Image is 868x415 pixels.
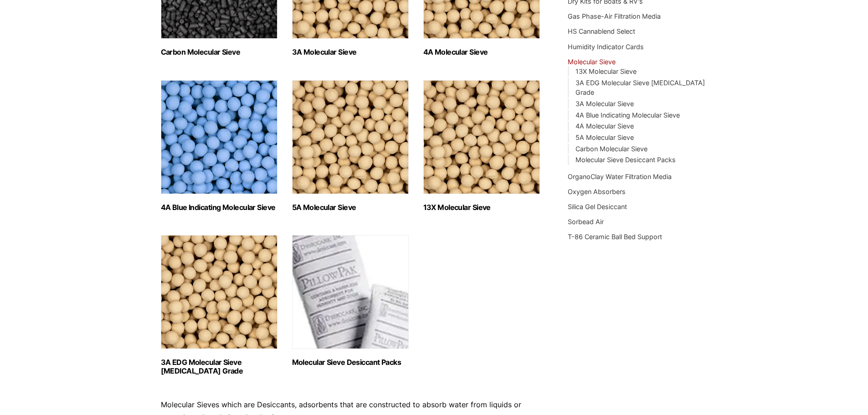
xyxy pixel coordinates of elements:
[575,156,676,164] a: Molecular Sieve Desiccant Packs
[292,80,409,212] a: Visit product category 5A Molecular Sieve
[292,235,409,367] a: Visit product category Molecular Sieve Desiccant Packs
[568,58,616,66] a: Molecular Sieve
[575,111,680,119] a: 4A Blue Indicating Molecular Sieve
[292,48,409,56] h2: 3A Molecular Sieve
[568,27,635,35] a: HS Cannablend Select
[161,80,277,212] a: Visit product category 4A Blue Indicating Molecular Sieve
[161,48,277,56] h2: Carbon Molecular Sieve
[575,79,705,97] a: 3A EDG Molecular Sieve [MEDICAL_DATA] Grade
[568,43,644,51] a: Humidity Indicator Cards
[292,235,409,349] img: Molecular Sieve Desiccant Packs
[292,203,409,212] h2: 5A Molecular Sieve
[161,358,277,375] h2: 3A EDG Molecular Sieve [MEDICAL_DATA] Grade
[161,80,277,194] img: 4A Blue Indicating Molecular Sieve
[575,67,637,75] a: 13X Molecular Sieve
[292,358,409,367] h2: Molecular Sieve Desiccant Packs
[575,145,647,153] a: Carbon Molecular Sieve
[292,80,409,194] img: 5A Molecular Sieve
[423,80,540,194] img: 13X Molecular Sieve
[161,235,277,375] a: Visit product category 3A EDG Molecular Sieve Ethanol Grade
[568,203,627,210] a: Silica Gel Desiccant
[568,173,672,180] a: OrganoClay Water Filtration Media
[568,188,626,195] a: Oxygen Absorbers
[575,133,634,141] a: 5A Molecular Sieve
[568,12,661,20] a: Gas Phase-Air Filtration Media
[568,233,662,241] a: T-86 Ceramic Ball Bed Support
[423,48,540,56] h2: 4A Molecular Sieve
[161,235,277,349] img: 3A EDG Molecular Sieve Ethanol Grade
[575,122,634,130] a: 4A Molecular Sieve
[575,100,634,108] a: 3A Molecular Sieve
[161,203,277,212] h2: 4A Blue Indicating Molecular Sieve
[423,203,540,212] h2: 13X Molecular Sieve
[568,218,604,225] a: Sorbead Air
[423,80,540,212] a: Visit product category 13X Molecular Sieve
